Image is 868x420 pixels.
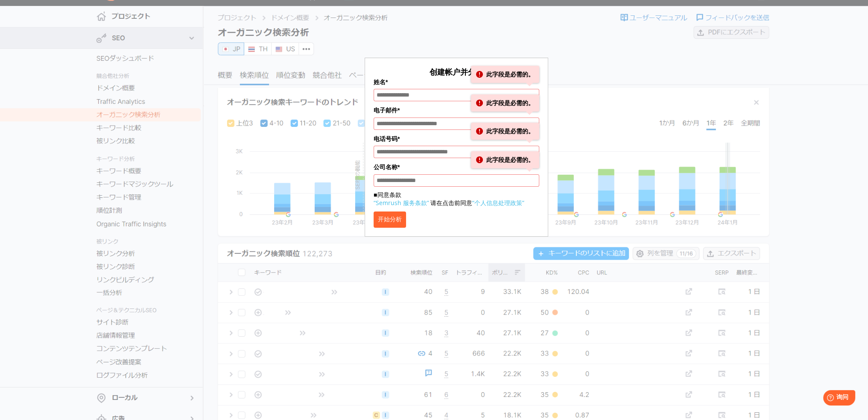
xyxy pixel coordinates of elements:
font: ■同意条款 [374,191,401,199]
button: 开始分析 [374,211,406,228]
a: “个人信息处理政策” [472,199,524,207]
font: 请在点击前同意 [430,199,472,207]
font: 此字段是必需的。 [486,156,534,163]
font: 电子邮件* [374,107,400,114]
a: “Semrush 服务条款” [374,199,429,207]
font: 开始分析 [378,216,402,223]
iframe: 帮助小部件启动器 [792,387,859,411]
font: 此字段是必需的。 [486,128,534,135]
font: 此字段是必需的。 [486,71,534,78]
font: 公司名称* [374,164,400,170]
font: 电话号码* [374,135,400,142]
font: 此字段是必需的。 [486,100,534,106]
font: 创建帐户并分析 [430,67,483,77]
